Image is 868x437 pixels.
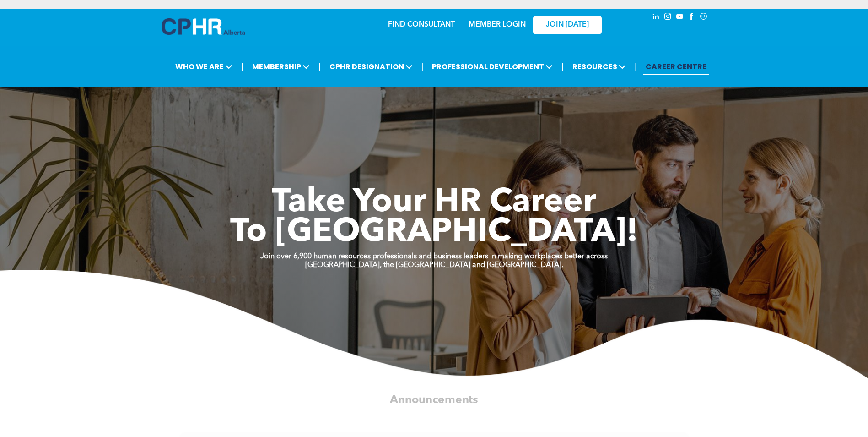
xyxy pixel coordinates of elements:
li: | [318,57,321,76]
a: youtube [675,11,685,24]
a: CAREER CENTRE [643,58,709,75]
a: JOIN [DATE] [533,16,602,34]
span: JOIN [DATE] [546,21,589,29]
strong: [GEOGRAPHIC_DATA], the [GEOGRAPHIC_DATA] and [GEOGRAPHIC_DATA]. [305,262,563,269]
a: Social network [699,11,709,24]
span: CPHR DESIGNATION [327,58,415,75]
span: MEMBERSHIP [249,58,313,75]
a: MEMBER LOGIN [469,21,526,28]
a: facebook [687,11,697,24]
a: instagram [663,11,673,24]
span: RESOURCES [570,58,629,75]
span: PROFESSIONAL DEVELOPMENT [429,58,555,75]
a: linkedin [651,11,661,24]
span: Take Your HR Career [272,186,596,219]
span: WHO WE ARE [173,58,235,75]
li: | [635,57,637,76]
li: | [241,57,243,76]
li: | [561,57,564,76]
li: | [421,57,424,76]
span: To [GEOGRAPHIC_DATA]! [230,216,638,249]
span: Announcements [390,394,478,406]
strong: Join over 6,900 human resources professionals and business leaders in making workplaces better ac... [260,253,608,260]
a: FIND CONSULTANT [388,21,455,28]
img: A blue and white logo for cp alberta [162,18,245,35]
